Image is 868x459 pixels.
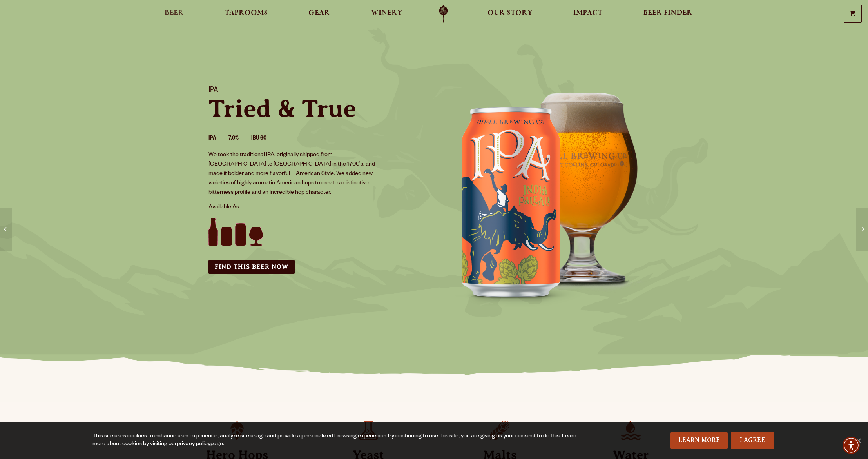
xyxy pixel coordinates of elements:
[568,5,607,23] a: Impact
[165,10,184,16] span: Beer
[843,437,860,454] div: Accessibility Menu
[670,432,728,449] a: Learn More
[573,10,602,16] span: Impact
[177,441,210,448] a: privacy policy
[434,76,669,312] img: IPA can and glass
[208,134,228,144] li: IPA
[92,433,590,448] div: This site uses cookies to enhance user experience, analyze site usage and provide a personalized ...
[731,432,774,449] a: I Agree
[429,5,458,23] a: Odell Home
[303,5,335,23] a: Gear
[638,5,698,23] a: Beer Finder
[308,10,330,16] span: Gear
[208,203,425,212] p: Available As:
[208,86,425,96] h1: IPA
[228,134,251,144] li: 7.0%
[366,5,408,23] a: Winery
[482,5,538,23] a: Our Story
[225,10,268,16] span: Taprooms
[208,151,382,198] p: We took the traditional IPA, originally shipped from [GEOGRAPHIC_DATA] to [GEOGRAPHIC_DATA] in th...
[251,134,279,144] li: IBU 60
[159,5,189,23] a: Beer
[208,260,295,274] a: Find this Beer Now
[643,10,692,16] span: Beer Finder
[371,10,402,16] span: Winery
[219,5,273,23] a: Taprooms
[487,10,533,16] span: Our Story
[208,96,425,121] p: Tried & True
